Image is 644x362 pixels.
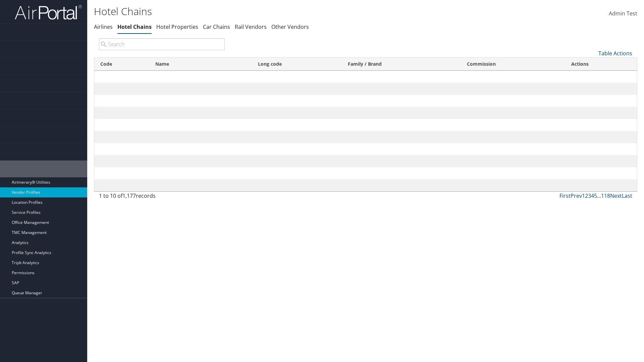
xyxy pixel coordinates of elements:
[15,92,55,109] span: Risk Management
[94,119,149,131] td: TC
[156,23,198,31] a: Hotel Properties
[585,192,588,199] a: 2
[15,75,50,92] span: Travel Approval
[94,71,149,83] td: 01
[94,95,149,107] td: ?C
[461,131,565,143] td: 0%
[582,192,585,199] a: 1
[94,167,149,179] td: ?V
[594,192,597,199] a: 5
[609,10,637,17] span: Admin Test
[99,38,225,50] input: Search
[15,4,82,20] img: airportal-logo.png
[117,23,152,31] a: Hotel Chains
[569,170,577,176] a: Edit
[461,107,565,119] td: 10%
[610,192,622,199] a: Next
[15,58,41,75] span: Book Travel
[94,58,149,71] th: Code: activate to sort column ascending
[122,192,136,199] span: 1,177
[569,122,577,128] a: Edit
[569,73,577,80] a: Edit
[559,192,571,199] a: First
[235,23,267,31] a: Rail Vendors
[588,192,591,199] a: 3
[15,126,52,143] span: Company Admin
[597,192,601,199] span: …
[15,109,37,126] span: Reporting
[569,134,577,140] a: Edit
[601,192,610,199] a: 118
[94,155,149,167] td: XT
[461,143,565,155] td: 10%
[203,23,230,31] a: Car Chains
[94,4,456,18] h1: Hotel Chains
[461,95,565,107] td: 0%
[565,58,637,71] th: Actions
[15,161,55,177] span: AirPortal® Admin
[569,110,577,116] a: Edit
[94,107,149,119] td: Â‡
[569,85,577,92] a: Edit
[591,192,594,199] a: 4
[461,179,565,191] td: 0%
[461,155,565,167] td: 10%
[342,58,461,71] th: Family / Brand: activate to sort column ascending
[461,58,565,71] th: Commission: activate to sort column ascending
[15,143,50,160] span: Employee Tools
[571,192,582,199] a: Prev
[94,83,149,95] td: TD
[99,192,225,203] div: 1 to 10 of records
[271,23,309,31] a: Other Vendors
[94,131,149,143] td: AU
[94,179,149,191] td: AB
[569,146,577,152] a: Edit
[15,41,26,58] span: Trips
[461,83,565,95] td: 10%
[461,167,565,179] td: 10%
[569,158,577,164] a: Edit
[622,192,632,199] a: Last
[15,24,42,41] span: Dashboards
[461,71,565,83] td: 10%
[609,3,637,24] a: Admin Test
[569,182,577,188] a: Edit
[149,58,252,71] th: Name: activate to sort column descending
[598,50,632,57] a: Table Actions
[94,23,113,31] a: Airlines
[252,58,342,71] th: Long code: activate to sort column ascending
[149,179,252,191] td: ABBA HOTELES
[461,119,565,131] td: 0%
[569,98,577,104] a: Edit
